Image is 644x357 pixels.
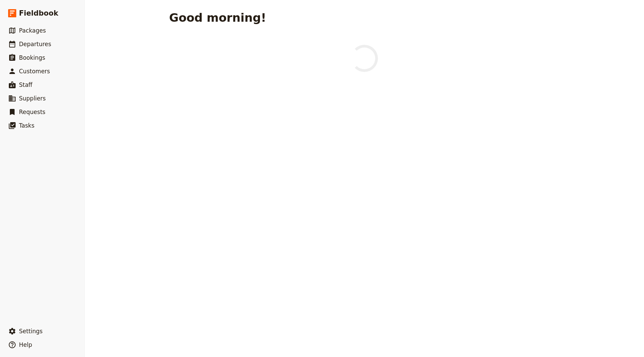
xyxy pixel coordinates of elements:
span: Departures [19,41,51,48]
span: Packages [19,27,46,34]
span: Suppliers [19,95,46,102]
span: Help [19,341,32,348]
h1: Good morning! [169,11,266,24]
span: Customers [19,68,50,75]
span: Fieldbook [19,8,58,18]
span: Settings [19,328,43,335]
span: Staff [19,81,33,88]
span: Tasks [19,122,35,129]
span: Bookings [19,54,45,61]
span: Requests [19,109,45,115]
